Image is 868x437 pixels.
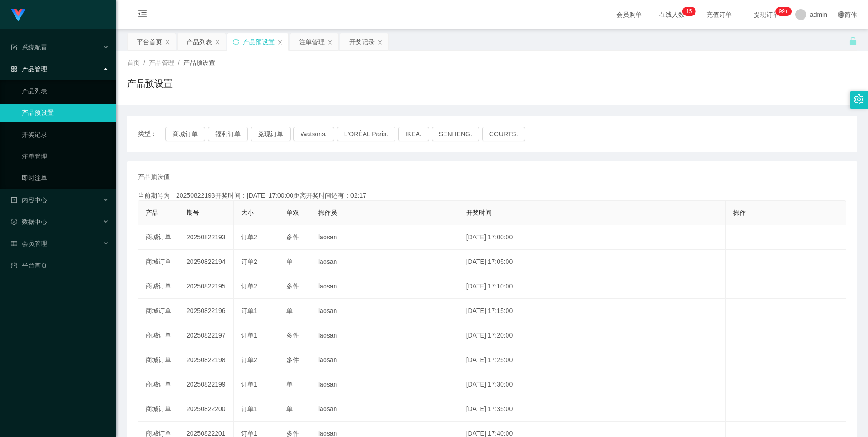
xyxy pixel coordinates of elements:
[233,39,239,45] i: 图标: sync
[838,11,844,18] i: 图标: global
[432,127,479,141] button: SENHENG.
[241,332,257,339] span: 订单1
[459,372,726,397] td: [DATE] 17:30:00
[138,274,179,299] td: 商城订单
[11,66,17,72] i: 图标: appstore-o
[286,381,293,388] span: 单
[241,405,257,412] span: 订单1
[138,299,179,323] td: 商城订单
[854,94,864,104] i: 图标: setting
[179,299,234,323] td: 20250822196
[22,169,109,187] a: 即时注单
[311,274,459,299] td: laosan
[327,40,333,45] i: 图标: close
[179,397,234,422] td: 20250822200
[138,348,179,372] td: 商城订单
[733,209,746,216] span: 操作
[127,77,173,90] h1: 产品预设置
[459,397,726,422] td: [DATE] 17:35:00
[682,7,695,16] sup: 15
[11,44,47,51] span: 系统配置
[187,209,199,216] span: 期号
[178,59,180,66] span: /
[241,356,257,363] span: 订单2
[286,430,299,437] span: 多件
[187,33,212,50] div: 产品列表
[689,7,692,16] p: 5
[165,127,205,141] button: 商城订单
[311,348,459,372] td: laosan
[459,274,726,299] td: [DATE] 17:10:00
[146,209,158,216] span: 产品
[299,33,325,50] div: 注单管理
[459,323,726,348] td: [DATE] 17:20:00
[11,44,17,50] i: 图标: form
[286,258,293,265] span: 单
[138,372,179,397] td: 商城订单
[22,125,109,144] a: 开奖记录
[349,33,375,50] div: 开奖记录
[241,233,257,241] span: 订单2
[183,59,215,66] span: 产品预设置
[241,307,257,314] span: 订单1
[466,209,492,216] span: 开奖时间
[311,372,459,397] td: laosan
[138,323,179,348] td: 商城订单
[459,225,726,250] td: [DATE] 17:00:00
[775,7,792,16] sup: 918
[179,372,234,397] td: 20250822199
[137,33,162,50] div: 平台首页
[277,40,283,45] i: 图标: close
[311,225,459,250] td: laosan
[286,209,299,216] span: 单双
[286,307,293,314] span: 单
[241,381,257,388] span: 订单1
[482,127,525,141] button: COURTS.
[686,7,689,16] p: 1
[241,430,257,437] span: 订单1
[11,240,47,247] span: 会员管理
[127,0,158,30] i: 图标: menu-fold
[241,258,257,265] span: 订单2
[179,348,234,372] td: 20250822198
[311,323,459,348] td: laosan
[208,127,248,141] button: 福利订单
[337,127,395,141] button: L'ORÉAL Paris.
[11,218,47,225] span: 数据中心
[11,256,109,274] a: 图标: dashboard平台首页
[11,240,17,247] i: 图标: table
[138,225,179,250] td: 商城订单
[143,59,145,66] span: /
[149,59,174,66] span: 产品管理
[702,11,736,18] span: 充值订单
[655,11,689,18] span: 在线人数
[127,59,140,66] span: 首页
[459,250,726,274] td: [DATE] 17:05:00
[849,37,857,45] i: 图标: unlock
[11,65,47,73] span: 产品管理
[377,40,383,45] i: 图标: close
[243,33,275,50] div: 产品预设置
[179,225,234,250] td: 20250822193
[11,197,17,203] i: 图标: profile
[398,127,429,141] button: IKEA.
[293,127,334,141] button: Watsons.
[179,274,234,299] td: 20250822195
[22,104,109,122] a: 产品预设置
[286,283,299,290] span: 多件
[179,323,234,348] td: 20250822197
[251,127,291,141] button: 兑现订单
[11,196,47,204] span: 内容中心
[749,11,784,18] span: 提现订单
[165,40,170,45] i: 图标: close
[241,283,257,290] span: 订单2
[22,82,109,100] a: 产品列表
[215,40,220,45] i: 图标: close
[286,332,299,339] span: 多件
[22,147,109,165] a: 注单管理
[311,250,459,274] td: laosan
[459,299,726,323] td: [DATE] 17:15:00
[286,356,299,363] span: 多件
[286,405,293,412] span: 单
[179,250,234,274] td: 20250822194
